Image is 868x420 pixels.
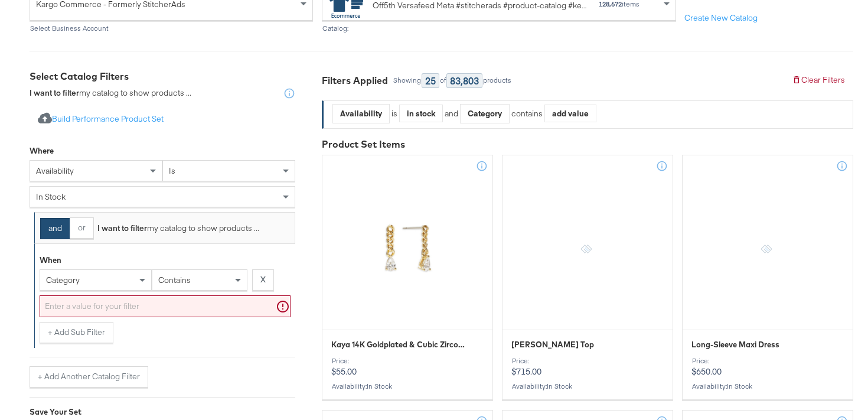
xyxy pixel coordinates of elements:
[547,382,572,390] span: in stock
[511,339,594,350] span: Sally Sun Bustier Top
[40,255,61,266] div: When
[784,70,853,91] button: Clear Filters
[30,87,191,99] div: my catalog to show products ...
[691,339,779,350] span: Long-Sleeve Maxi Dress
[70,217,94,239] button: or
[691,357,844,377] p: $650.00
[393,76,422,84] div: Showing
[30,145,54,157] div: Where
[40,218,70,239] button: and
[322,24,676,32] div: Catalog:
[322,138,853,151] div: Product Set Items
[727,382,752,390] span: in stock
[439,76,446,84] div: of
[691,357,844,365] div: Price:
[511,357,664,377] p: $715.00
[36,191,66,202] span: in stock
[36,165,74,176] span: availability
[367,382,392,390] span: in stock
[169,165,175,176] span: is
[510,108,544,119] div: contains
[322,74,388,87] div: Filters Applied
[30,70,295,83] div: Select Catalog Filters
[331,357,484,365] div: Price:
[40,295,291,317] input: Enter a value for your filter
[158,275,191,285] span: contains
[676,8,766,29] button: Create New Catalog
[331,357,484,377] p: $55.00
[400,105,442,122] div: in stock
[30,109,172,131] button: Build Performance Product Set
[333,105,389,123] div: Availability
[445,104,596,123] div: and
[511,382,664,390] div: Availability :
[545,105,596,122] div: add value
[40,322,113,343] button: + Add Sub Filter
[422,73,439,88] div: 25
[331,382,484,390] div: Availability :
[30,366,148,388] button: + Add Another Catalog Filter
[97,223,147,233] strong: I want to filter
[511,357,664,365] div: Price:
[331,339,468,350] span: Kaya 14K Goldplated & Cubic Zirconia Drop Earrings
[30,87,79,98] strong: I want to filter
[691,382,844,390] div: Availability :
[30,406,295,418] div: Save Your Set
[30,24,313,32] div: Select Business Account
[482,76,512,84] div: products
[446,73,482,88] div: 83,803
[46,275,80,285] span: category
[260,274,266,285] strong: X
[94,223,259,234] div: my catalog to show products ...
[461,105,509,123] div: Category
[252,269,274,291] button: X
[390,108,399,119] div: is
